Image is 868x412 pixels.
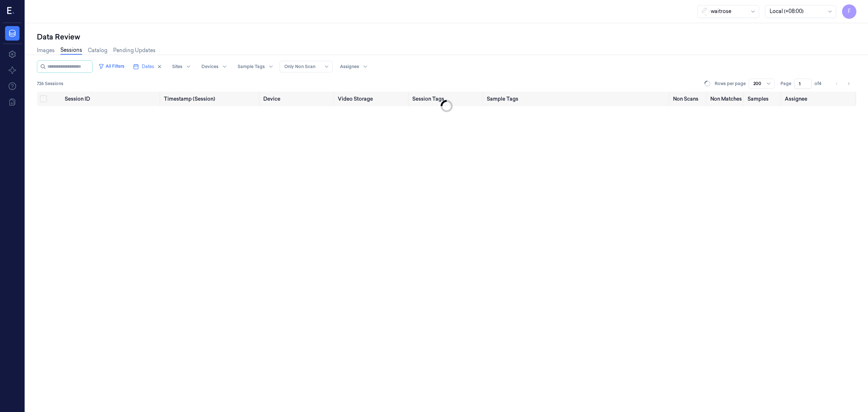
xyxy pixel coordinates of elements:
[62,92,161,106] th: Session ID
[37,32,856,42] div: Data Review
[832,79,854,89] nav: pagination
[842,4,856,19] button: F
[670,92,707,106] th: Non Scans
[843,79,854,89] button: Go to next page
[142,63,154,70] span: Dates
[60,46,82,55] a: Sessions
[113,47,156,54] a: Pending Updates
[130,61,165,72] button: Dates
[745,92,782,106] th: Samples
[335,92,409,106] th: Video Storage
[484,92,670,106] th: Sample Tags
[780,80,791,87] span: Page
[40,95,47,102] button: Select all
[715,80,746,87] p: Rows per page
[95,60,127,72] button: All Filters
[782,92,856,106] th: Assignee
[814,80,826,87] span: of 4
[37,47,55,54] a: Images
[88,47,107,54] a: Catalog
[260,92,335,106] th: Device
[409,92,484,106] th: Session Tags
[161,92,260,106] th: Timestamp (Session)
[707,92,745,106] th: Non Matches
[37,80,63,87] span: 726 Sessions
